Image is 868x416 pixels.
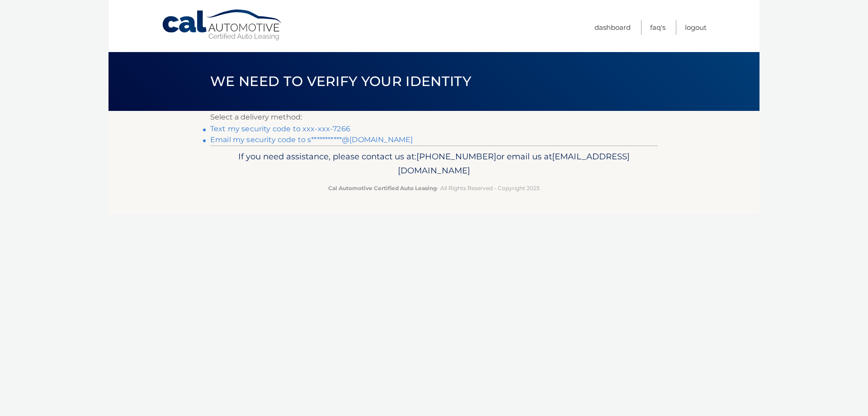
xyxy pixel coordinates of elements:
a: Cal Automotive [161,9,283,41]
a: Dashboard [594,20,631,35]
a: Text my security code to xxx-xxx-7266 [210,124,350,133]
a: FAQ's [650,20,665,35]
p: If you need assistance, please contact us at: or email us at [216,149,652,178]
span: We need to verify your identity [210,73,471,90]
strong: Cal Automotive Certified Auto Leasing [328,185,437,191]
p: - All Rights Reserved - Copyright 2025 [216,183,652,193]
a: Logout [685,20,707,35]
p: Select a delivery method: [210,111,658,124]
span: [PHONE_NUMBER] [416,151,496,162]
